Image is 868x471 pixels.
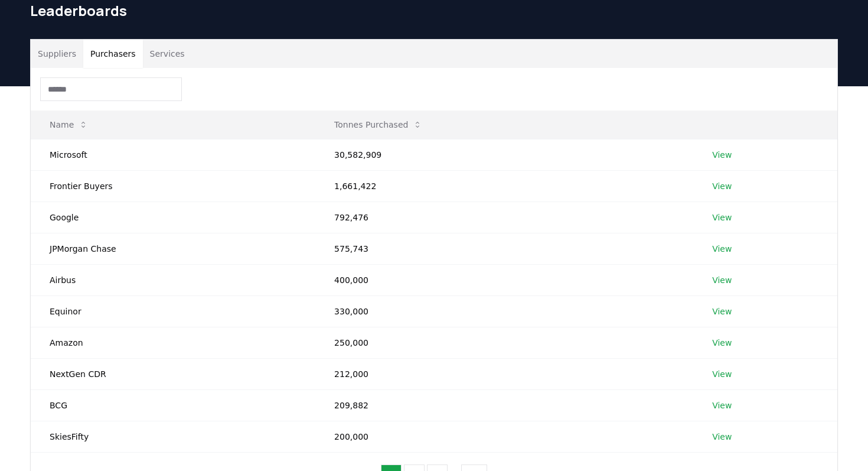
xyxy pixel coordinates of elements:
td: 330,000 [315,295,693,327]
td: Amazon [31,327,315,358]
td: 575,743 [315,233,693,264]
td: Microsoft [31,139,315,170]
td: 1,661,422 [315,170,693,202]
a: View [712,337,732,349]
td: Frontier Buyers [31,170,315,202]
td: 212,000 [315,358,693,389]
button: Services [143,40,192,68]
a: View [712,306,732,317]
button: Tonnes Purchased [325,113,432,137]
td: 209,882 [315,389,693,421]
td: Google [31,202,315,233]
td: NextGen CDR [31,358,315,389]
td: SkiesFifty [31,421,315,452]
a: View [712,274,732,286]
td: 400,000 [315,264,693,295]
td: 792,476 [315,202,693,233]
button: Purchasers [83,40,143,68]
a: View [712,431,732,443]
a: View [712,243,732,255]
a: View [712,212,732,223]
td: 250,000 [315,327,693,358]
button: Name [40,113,97,137]
td: 30,582,909 [315,139,693,170]
a: View [712,149,732,161]
td: 200,000 [315,421,693,452]
a: View [712,368,732,380]
td: BCG [31,389,315,421]
h1: Leaderboards [30,1,838,20]
td: Equinor [31,295,315,327]
td: JPMorgan Chase [31,233,315,264]
a: View [712,180,732,192]
a: View [712,399,732,411]
td: Airbus [31,264,315,295]
button: Suppliers [31,40,83,68]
